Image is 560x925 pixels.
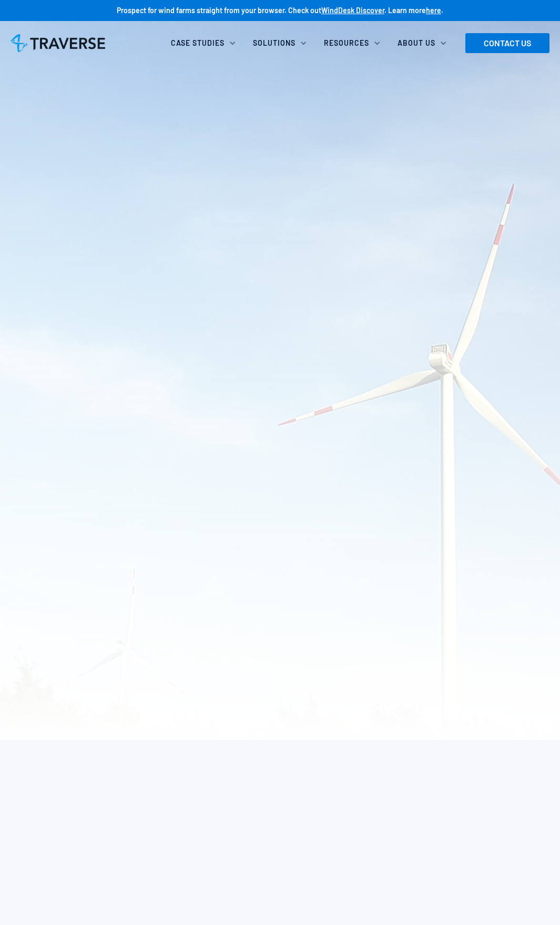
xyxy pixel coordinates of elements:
[318,32,391,55] div: Resources
[171,38,225,48] div: Case Studies
[426,6,441,15] a: here
[253,38,296,48] div: Solutions
[165,32,247,55] div: Case Studies
[117,6,321,15] strong: Prospect for wind farms straight from your browser. Check out
[465,33,549,53] a: CONTACT US
[247,32,318,55] div: Solutions
[398,38,435,48] div: About Us
[321,6,384,15] a: WindDesk Discover
[391,32,457,55] div: About Us
[441,6,443,15] strong: .
[324,38,369,48] div: Resources
[384,6,426,15] strong: . Learn more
